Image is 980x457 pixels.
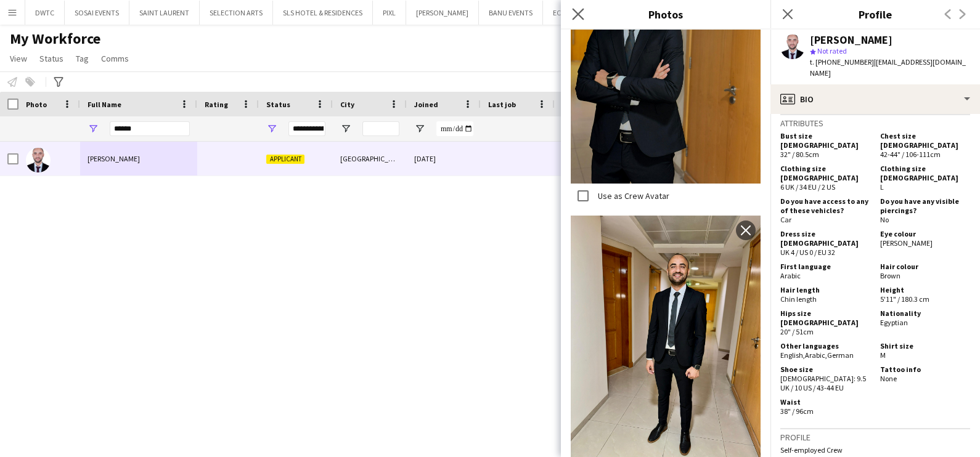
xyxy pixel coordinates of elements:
span: No [880,215,889,224]
button: Open Filter Menu [414,123,425,134]
button: PIXL [373,1,406,25]
span: Rating [205,100,228,109]
button: Open Filter Menu [266,123,277,134]
span: German [827,350,854,360]
span: L [880,182,884,192]
button: SLS HOTEL & RESIDENCES [273,1,373,25]
span: Arabic [780,271,801,280]
span: Last job [488,100,516,109]
span: None [880,374,897,383]
input: City Filter Input [362,121,399,136]
h3: Photos [561,6,770,22]
h5: Hair colour [880,262,970,271]
h5: Height [880,285,970,294]
h3: Profile [780,432,970,443]
button: Open Filter Menu [340,123,351,134]
span: Car [780,215,791,224]
h3: Profile [770,6,980,22]
h3: Attributes [780,118,970,129]
span: M [880,350,886,360]
h5: Do you have access to any of these vehicles? [780,196,870,215]
h5: Shirt size [880,341,970,350]
span: [DEMOGRAPHIC_DATA]: 9.5 UK / 10 US / 43-44 EU [780,374,866,392]
h5: Nationality [880,309,970,318]
img: Soltan Ragab [26,148,51,172]
span: | [EMAIL_ADDRESS][DOMAIN_NAME] [810,57,966,78]
span: 5'11" / 180.3 cm [880,294,929,304]
span: UK 4 / US 0 / EU 32 [780,248,835,257]
h5: Do you have any visible piercings? [880,196,970,215]
span: t. [PHONE_NUMBER] [810,57,874,67]
h5: Clothing size [DEMOGRAPHIC_DATA] [780,164,870,182]
input: Full Name Filter Input [110,121,190,136]
span: 32" / 80.5cm [780,150,819,159]
span: View [10,53,27,64]
h5: First language [780,262,870,271]
div: [PERSON_NAME] [810,34,892,46]
span: Applicant [266,155,304,164]
div: [DATE] [407,142,481,176]
div: 0 [555,142,635,176]
a: Tag [71,51,94,67]
span: Status [39,53,63,64]
span: Tag [76,53,89,64]
h5: Chest size [DEMOGRAPHIC_DATA] [880,131,970,150]
span: Egyptian [880,318,908,327]
span: City [340,100,354,109]
h5: Hair length [780,285,870,294]
span: [PERSON_NAME] [880,238,933,248]
a: View [5,51,32,67]
span: 6 UK / 34 EU / 2 US [780,182,835,192]
span: Status [266,100,290,109]
button: SELECTION ARTS [200,1,273,25]
button: SAINT LAURENT [129,1,200,25]
span: Brown [880,271,900,280]
button: [PERSON_NAME] [406,1,479,25]
h5: Hips size [DEMOGRAPHIC_DATA] [780,309,870,327]
h5: Other languages [780,341,870,350]
div: Bio [770,84,980,114]
span: Comms [101,53,129,64]
span: Photo [26,100,47,109]
span: Full Name [88,100,121,109]
span: [PERSON_NAME] [88,154,140,163]
label: Use as Crew Avatar [595,190,669,201]
button: Open Filter Menu [88,123,99,134]
span: My Workforce [10,30,100,48]
button: ECLOS Events [543,1,606,25]
span: 42-44" / 106-111cm [880,150,941,159]
h5: Waist [780,397,870,406]
h5: Bust size [DEMOGRAPHIC_DATA] [780,131,870,150]
a: Comms [96,51,134,67]
h5: Eye colour [880,229,970,238]
button: BANU EVENTS [479,1,543,25]
h5: Clothing size [DEMOGRAPHIC_DATA] [880,164,970,182]
button: DWTC [25,1,65,25]
button: SOSAI EVENTS [65,1,129,25]
input: Joined Filter Input [436,121,473,136]
app-action-btn: Advanced filters [51,75,66,89]
h5: Dress size [DEMOGRAPHIC_DATA] [780,229,870,248]
h5: Shoe size [780,365,870,374]
span: 38" / 96cm [780,406,814,416]
span: Chin length [780,294,817,304]
span: 20" / 51cm [780,327,814,336]
h5: Tattoo info [880,365,970,374]
p: Self-employed Crew [780,445,970,455]
span: English , [780,350,805,360]
span: Arabic , [805,350,827,360]
span: Not rated [817,46,847,55]
div: [GEOGRAPHIC_DATA] [333,142,407,176]
span: Joined [414,100,438,109]
a: Status [35,51,68,67]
